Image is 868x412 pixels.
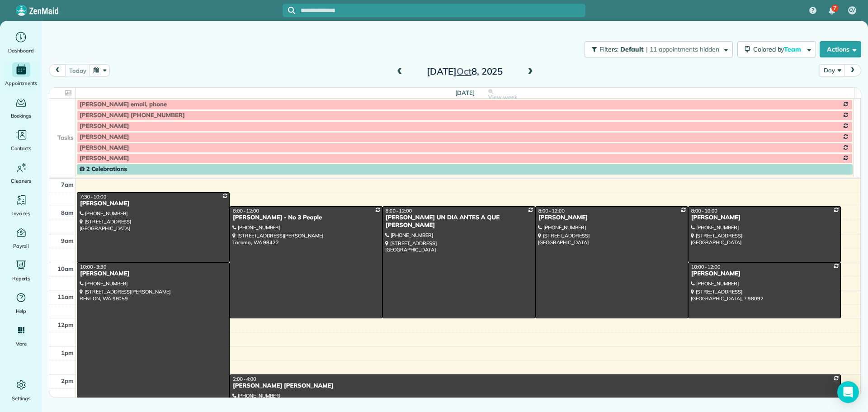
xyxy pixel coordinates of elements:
[691,208,717,214] span: 8:00 - 10:00
[65,64,90,76] button: today
[80,194,106,200] span: 7:30 - 10:00
[16,307,27,316] span: Help
[288,7,295,14] svg: Focus search
[15,339,27,348] span: More
[12,274,30,283] span: Reports
[12,394,31,403] span: Settings
[4,128,38,153] a: Contacts
[691,264,721,270] span: 10:00 - 12:00
[4,62,38,88] a: Appointments
[820,41,861,57] button: Actions
[386,208,412,214] span: 8:00 - 12:00
[4,193,38,218] a: Invoices
[585,41,732,57] button: Filters: Default | 11 appointments hidden
[4,30,38,55] a: Dashboard
[5,79,38,88] span: Appointments
[12,209,30,218] span: Invoices
[49,64,66,76] button: prev
[61,181,74,188] span: 7am
[737,41,816,57] button: Colored byTeam
[13,242,29,251] span: Payroll
[538,214,685,222] div: [PERSON_NAME]
[61,349,74,356] span: 1pm
[691,270,838,278] div: [PERSON_NAME]
[4,378,38,403] a: Settings
[822,1,841,21] div: 7 unread notifications
[849,7,856,14] span: CV
[57,293,74,300] span: 11am
[232,214,380,222] div: [PERSON_NAME] - No 3 People
[538,208,565,214] span: 8:00 - 12:00
[620,45,644,53] span: Default
[61,237,74,244] span: 9am
[80,101,167,108] span: [PERSON_NAME] email, phone
[283,7,295,14] button: Focus search
[4,95,38,120] a: Bookings
[580,41,732,57] a: Filters: Default | 11 appointments hidden
[488,94,517,101] span: View week
[80,144,129,152] span: [PERSON_NAME]
[599,45,618,53] span: Filters:
[80,123,129,130] span: [PERSON_NAME]
[80,200,227,208] div: [PERSON_NAME]
[646,45,719,53] span: | 11 appointments hidden
[61,377,74,384] span: 2pm
[57,265,74,272] span: 10am
[408,66,521,76] h2: [DATE] 8, 2025
[837,381,859,403] div: Open Intercom Messenger
[4,160,38,185] a: Cleaners
[233,208,259,214] span: 8:00 - 12:00
[233,376,256,382] span: 2:00 - 4:00
[385,214,533,229] div: [PERSON_NAME] UN DIA ANTES A QUE [PERSON_NAME]
[753,45,804,53] span: Colored by
[820,64,844,76] button: Day
[4,290,38,316] a: Help
[80,155,129,162] span: [PERSON_NAME]
[833,5,836,12] span: 7
[232,382,838,390] div: [PERSON_NAME] [PERSON_NAME]
[784,45,802,53] span: Team
[11,176,31,185] span: Cleaners
[57,321,74,328] span: 12pm
[11,111,32,120] span: Bookings
[4,258,38,283] a: Reports
[457,66,472,77] span: Oct
[80,133,129,141] span: [PERSON_NAME]
[691,214,838,222] div: [PERSON_NAME]
[455,89,475,96] span: [DATE]
[80,166,127,173] span: 2 Celebrations
[80,112,185,119] span: [PERSON_NAME] [PHONE_NUMBER]
[4,225,38,251] a: Payroll
[844,64,861,76] button: next
[61,209,74,216] span: 8am
[80,264,106,270] span: 10:00 - 3:30
[8,46,34,55] span: Dashboard
[80,270,227,278] div: [PERSON_NAME]
[11,144,31,153] span: Contacts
